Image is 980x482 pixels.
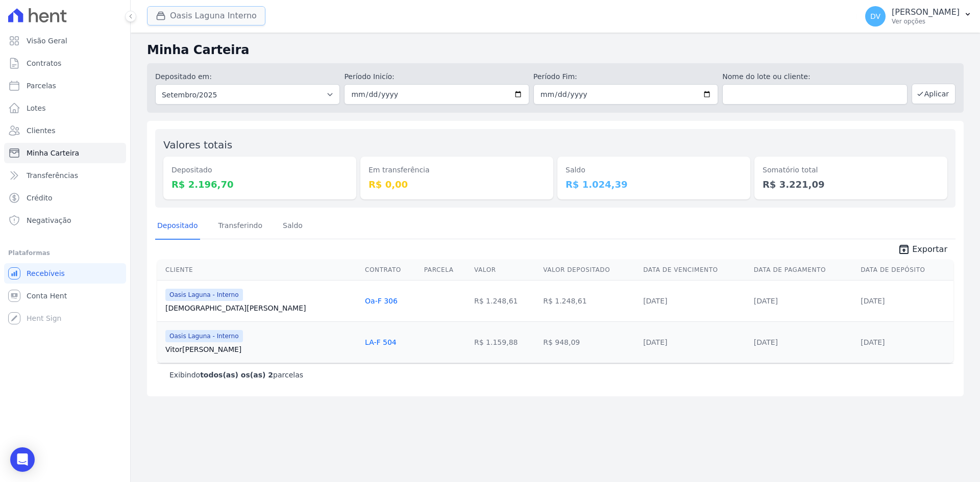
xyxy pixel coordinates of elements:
[365,338,397,346] a: LA-F 504
[4,286,126,306] a: Conta Hent
[763,177,939,191] dd: R$ 3.221,09
[27,125,55,136] span: Clientes
[4,143,126,163] a: Minha Carteira
[165,289,243,301] span: Oasis Laguna - Interno
[369,165,545,175] dt: Em transferência
[856,260,953,281] th: Data de Depósito
[4,210,126,231] a: Negativação
[27,268,65,278] span: Recebíveis
[4,120,126,141] a: Clientes
[216,213,265,240] a: Transferindo
[566,165,742,175] dt: Saldo
[155,213,200,240] a: Depositado
[539,280,639,321] td: R$ 1.248,61
[870,13,880,20] span: DV
[165,303,357,313] a: [DEMOGRAPHIC_DATA][PERSON_NAME]
[4,75,126,96] a: Parcelas
[8,247,122,259] div: Plataformas
[27,58,61,68] span: Contratos
[763,165,939,175] dt: Somatório total
[4,263,126,284] a: Recebíveis
[27,170,78,181] span: Transferências
[4,188,126,208] a: Crédito
[27,291,67,301] span: Conta Hent
[539,321,639,363] td: R$ 948,09
[369,177,545,191] dd: R$ 0,00
[470,280,539,321] td: R$ 1.248,61
[200,371,273,379] b: todos(as) os(as) 2
[27,193,53,203] span: Crédito
[147,41,964,59] h2: Minha Carteira
[890,243,955,258] a: unarchive Exportar
[754,297,778,305] a: [DATE]
[892,17,960,26] p: Ver opções
[639,260,750,281] th: Data de Vencimento
[533,71,718,82] label: Período Fim:
[365,297,398,305] a: Oa-F 306
[539,260,639,281] th: Valor Depositado
[27,81,56,91] span: Parcelas
[470,321,539,363] td: R$ 1.159,88
[361,260,420,281] th: Contrato
[861,297,885,305] a: [DATE]
[912,243,947,256] span: Exportar
[147,6,265,26] button: Oasis Laguna Interno
[157,260,361,281] th: Cliente
[4,98,126,118] a: Lotes
[470,260,539,281] th: Valor
[155,72,212,81] label: Depositado em:
[169,370,303,380] p: Exibindo parcelas
[722,71,907,82] label: Nome do lote ou cliente:
[171,177,348,191] dd: R$ 2.196,70
[420,260,470,281] th: Parcela
[27,36,67,46] span: Visão Geral
[861,338,885,346] a: [DATE]
[898,243,910,256] i: unarchive
[4,53,126,73] a: Contratos
[27,215,71,225] span: Negativação
[171,165,348,175] dt: Depositado
[566,177,742,191] dd: R$ 1.024,39
[912,84,955,104] button: Aplicar
[892,7,960,17] p: [PERSON_NAME]
[281,213,305,240] a: Saldo
[643,297,667,305] a: [DATE]
[10,447,35,472] div: Open Intercom Messenger
[163,139,232,151] label: Valores totais
[165,330,243,342] span: Oasis Laguna - Interno
[344,71,529,82] label: Período Inicío:
[4,165,126,186] a: Transferências
[27,148,79,158] span: Minha Carteira
[165,344,357,354] a: Vitor[PERSON_NAME]
[857,2,980,31] button: DV [PERSON_NAME] Ver opções
[750,260,857,281] th: Data de Pagamento
[754,338,778,346] a: [DATE]
[643,338,667,346] a: [DATE]
[4,31,126,51] a: Visão Geral
[27,103,46,113] span: Lotes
